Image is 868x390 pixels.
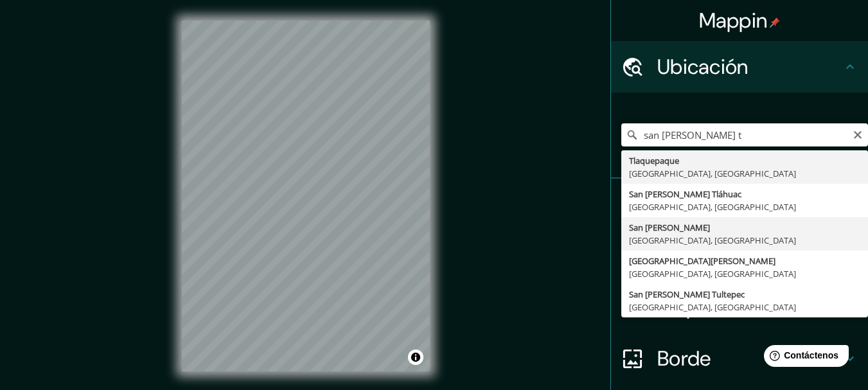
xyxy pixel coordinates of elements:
iframe: Lanzador de widgets de ayuda [754,340,854,376]
div: Estilo [611,230,868,281]
img: pin-icon.png [770,17,780,28]
font: Borde [657,345,711,372]
div: Ubicación [611,41,868,93]
div: Disposición [611,281,868,333]
font: [GEOGRAPHIC_DATA][PERSON_NAME] [629,255,775,267]
font: [GEOGRAPHIC_DATA], [GEOGRAPHIC_DATA] [629,301,796,313]
font: [GEOGRAPHIC_DATA], [GEOGRAPHIC_DATA] [629,235,796,246]
button: Activar o desactivar atribución [408,350,423,365]
button: Claro [853,128,863,140]
font: Tlaquepaque [629,155,679,166]
font: [GEOGRAPHIC_DATA], [GEOGRAPHIC_DATA] [629,268,796,279]
font: Mappin [699,7,768,34]
font: [GEOGRAPHIC_DATA], [GEOGRAPHIC_DATA] [629,201,796,213]
div: Patas [611,179,868,230]
font: San [PERSON_NAME] [629,222,710,233]
font: San [PERSON_NAME] Tultepec [629,288,745,300]
font: [GEOGRAPHIC_DATA], [GEOGRAPHIC_DATA] [629,168,796,179]
font: Ubicación [657,53,748,80]
font: San [PERSON_NAME] Tláhuac [629,188,741,200]
input: Elige tu ciudad o zona [621,123,868,146]
canvas: Mapa [182,21,430,371]
div: Borde [611,333,868,384]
